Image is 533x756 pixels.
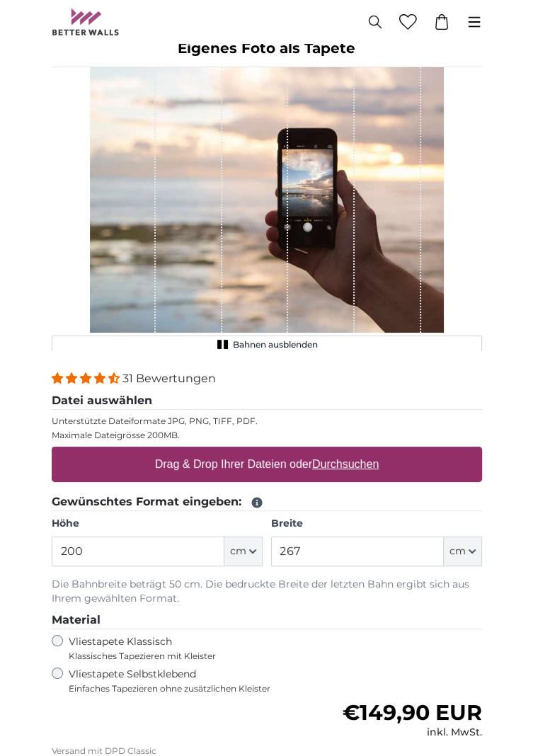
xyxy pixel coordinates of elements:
[52,67,482,350] div: 1 of 1
[69,651,319,662] span: Klassisches Tapezieren mit Kleister
[271,517,482,531] label: Breite
[52,392,482,410] legend: Datei auswählen
[224,537,263,566] button: cm
[69,683,398,694] span: Einfaches Tapezieren ohne zusätzlichen Kleister
[52,67,482,333] img: personalised-photo
[233,339,318,350] span: Bahnen ausblenden
[52,517,263,531] label: Höhe
[52,8,120,35] img: Betterwalls
[149,450,384,479] label: Drag & Drop Ihrer Dateien oder
[52,38,482,58] h1: Eigenes Foto als Tapete
[444,537,482,566] button: cm
[52,336,482,354] button: Bahnen ausblenden
[230,544,246,559] span: cm
[449,544,466,559] span: cm
[122,372,216,385] span: 31 Bewertungen
[69,668,398,694] label: Vliestapete Selbstklebend
[69,635,319,662] label: Vliestapete Klassisch
[52,493,482,511] legend: Gewünschtes Format eingeben:
[52,430,482,441] p: Maximale Dateigrösse 200MB.
[52,416,482,427] p: Unterstützte Dateiformate JPG, PNG, TIFF, PDF.
[343,699,482,726] span: €149,90 EUR
[52,578,482,606] p: Die Bahnbreite beträgt 50 cm. Die bedruckte Breite der letzten Bahn ergibt sich aus Ihrem gewählt...
[312,458,379,470] u: Durchsuchen
[52,372,122,385] span: 4.32 stars
[343,726,482,740] div: inkl. MwSt.
[52,612,482,629] legend: Material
